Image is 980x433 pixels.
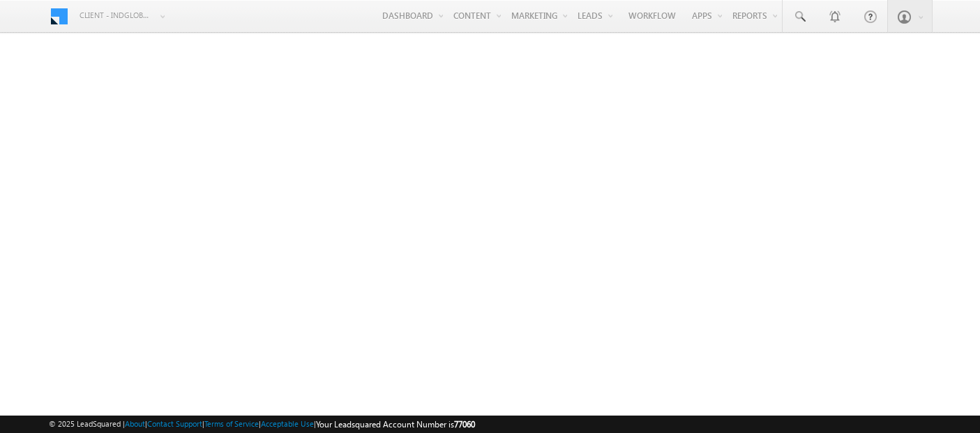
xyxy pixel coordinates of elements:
a: Terms of Service [204,419,259,428]
span: Your Leadsquared Account Number is [316,419,475,430]
a: About [125,419,145,428]
span: © 2025 LeadSquared | | | | | [49,418,475,431]
a: Contact Support [147,419,202,428]
span: Client - indglobal1 (77060) [80,8,153,22]
span: 77060 [454,419,475,430]
a: Acceptable Use [261,419,314,428]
